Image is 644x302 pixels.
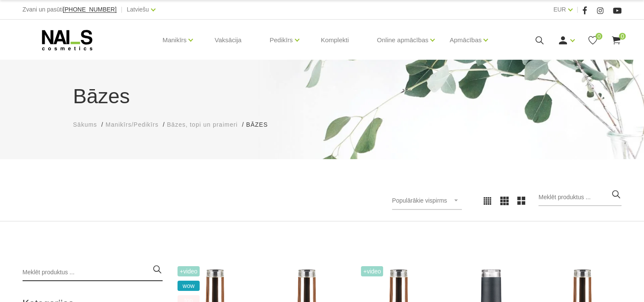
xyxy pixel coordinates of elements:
a: Online apmācības [377,23,428,57]
span: wow [177,281,200,291]
input: Meklēt produktus ... [23,264,163,281]
span: 0 [619,33,626,40]
a: Manikīrs/Pedikīrs [106,120,158,129]
input: Meklēt produktus ... [538,189,621,206]
a: Manikīrs [163,23,187,57]
span: Sākums [73,121,97,128]
a: 0 [611,35,621,46]
div: Zvani un pasūti [23,4,117,15]
a: Apmācības [449,23,481,57]
h1: Bāzes [73,81,571,112]
a: EUR [553,4,566,15]
span: Bāzes, topi un praimeri [167,121,238,128]
span: | [121,4,123,15]
a: Sākums [73,120,97,129]
span: +Video [361,266,383,276]
a: [PHONE_NUMBER] [63,6,117,13]
span: | [577,4,578,15]
a: Pedikīrs [269,23,292,57]
a: Komplekti [314,20,356,61]
span: Manikīrs/Pedikīrs [106,121,158,128]
a: Bāzes, topi un praimeri [167,120,238,129]
a: Latviešu [127,4,149,15]
li: Bāzes [246,120,276,129]
a: 0 [587,35,598,46]
span: Populārākie vispirms [392,197,447,204]
span: +Video [177,266,200,276]
span: 0 [595,33,602,40]
a: Vaksācija [208,20,248,61]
